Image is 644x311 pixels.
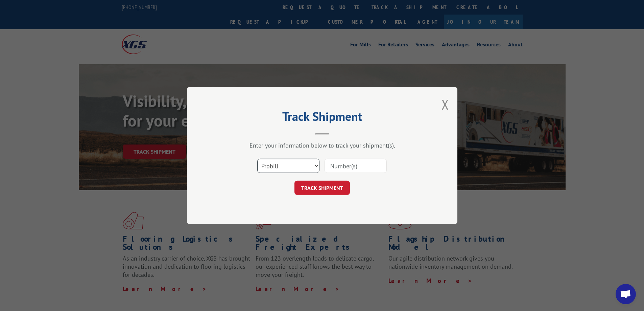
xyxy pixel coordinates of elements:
[221,141,424,149] div: Enter your information below to track your shipment(s).
[442,95,449,113] button: Close modal
[325,159,387,173] input: Number(s)
[221,112,424,125] h2: Track Shipment
[294,181,350,195] button: TRACK SHIPMENT
[616,284,636,304] div: Open chat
